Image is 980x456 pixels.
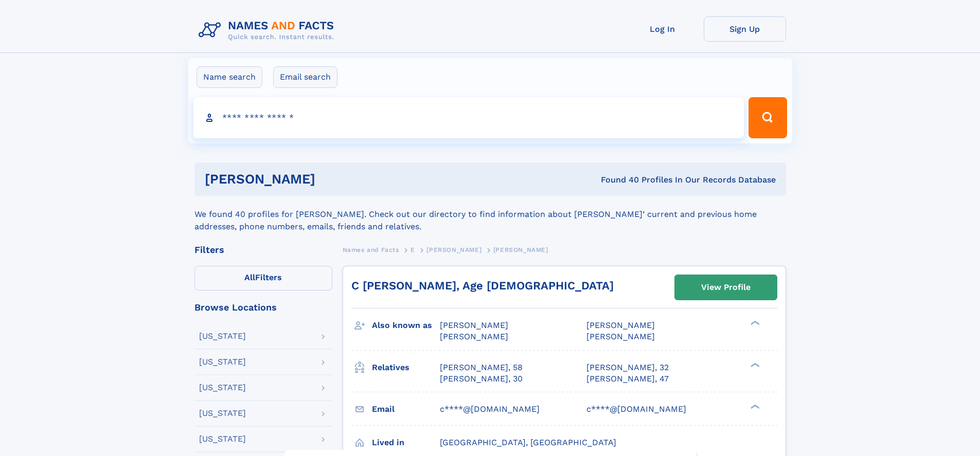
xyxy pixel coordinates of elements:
[273,66,337,88] label: Email search
[205,173,458,186] h1: [PERSON_NAME]
[194,266,332,290] label: Filters
[586,320,655,330] span: [PERSON_NAME]
[426,243,482,256] a: [PERSON_NAME]
[586,332,655,341] span: [PERSON_NAME]
[351,279,614,292] a: C [PERSON_NAME], Age [DEMOGRAPHIC_DATA]
[440,320,508,330] span: [PERSON_NAME]
[193,97,744,138] input: search input
[199,384,246,392] div: [US_STATE]
[199,409,246,417] div: [US_STATE]
[411,243,415,256] a: E
[199,332,246,340] div: [US_STATE]
[411,246,415,253] span: E
[440,332,508,341] span: [PERSON_NAME]
[749,97,787,138] button: Search Button
[621,16,704,42] a: Log In
[675,275,777,300] a: View Profile
[586,362,669,373] a: [PERSON_NAME], 32
[701,276,751,299] div: View Profile
[197,66,262,88] label: Name search
[748,361,760,368] div: ❯
[586,373,669,385] a: [PERSON_NAME], 47
[440,373,523,385] a: [PERSON_NAME], 30
[493,246,548,253] span: [PERSON_NAME]
[440,362,523,373] a: [PERSON_NAME], 58
[199,358,246,366] div: [US_STATE]
[194,245,332,254] div: Filters
[372,359,440,376] h3: Relatives
[426,246,482,253] span: [PERSON_NAME]
[748,403,760,410] div: ❯
[194,196,786,233] div: We found 40 profiles for [PERSON_NAME]. Check out our directory to find information about [PERSON...
[372,317,440,334] h3: Also known as
[199,435,246,443] div: [US_STATE]
[372,400,440,418] h3: Email
[244,272,255,282] span: All
[704,16,786,42] a: Sign Up
[343,243,399,256] a: Names and Facts
[748,320,760,326] div: ❯
[194,303,332,312] div: Browse Locations
[194,16,343,44] img: Logo Names and Facts
[458,174,776,186] div: Found 40 Profiles In Our Records Database
[440,437,616,447] span: [GEOGRAPHIC_DATA], [GEOGRAPHIC_DATA]
[372,434,440,451] h3: Lived in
